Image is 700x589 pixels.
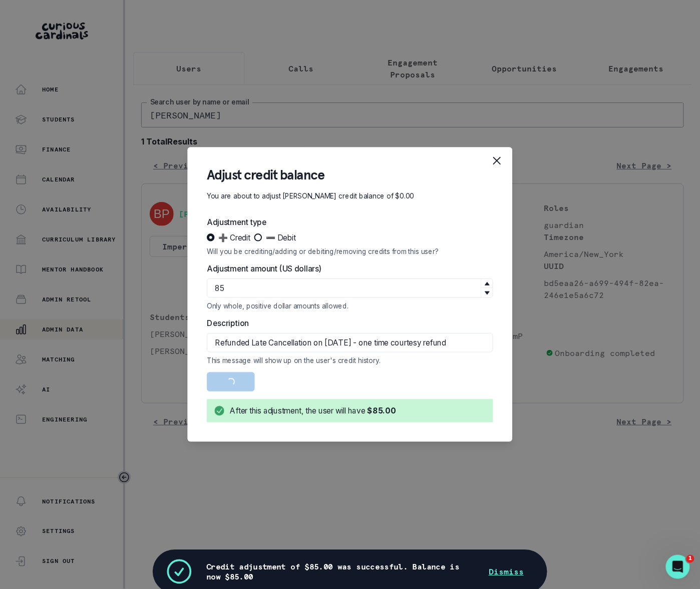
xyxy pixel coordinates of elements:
[266,231,296,243] span: ➖ Debit
[207,216,487,228] label: Adjustment type
[207,166,493,183] header: Adjust credit balance
[487,151,507,170] button: Close
[218,231,250,243] span: ➕ Credit
[207,247,493,255] div: Will you be crediting/adding or debiting/removing credits from this user?
[477,561,536,581] button: Dismiss
[207,301,493,309] div: Only whole, positive dollar amounts allowed.
[206,561,477,581] p: Credit adjustment of $85.00 was successful. Balance is now $85.00
[207,191,493,200] p: You are about to adjust [PERSON_NAME] credit balance of $0.00
[207,317,487,329] label: Description
[686,555,694,563] span: 1
[666,555,690,579] iframe: Intercom live chat
[368,406,396,415] b: $85.00
[207,356,493,364] div: This message will show up on the user's credit history.
[207,263,487,274] label: Adjustment amount (US dollars)
[230,405,396,416] div: After this adjustment, the user will have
